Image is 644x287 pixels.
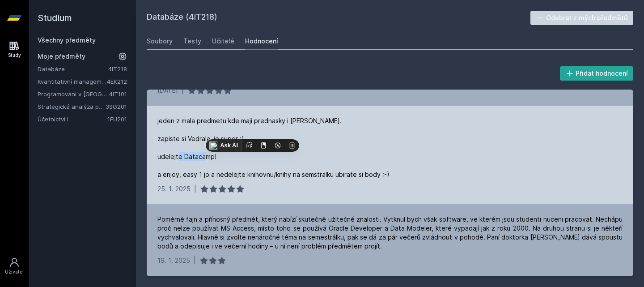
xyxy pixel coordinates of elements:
[2,253,27,280] a: Uživatel
[194,256,196,265] div: |
[38,64,108,73] a: Databáze
[107,78,127,85] a: 4EK212
[38,90,109,99] a: Programování v [GEOGRAPHIC_DATA]
[38,115,107,124] a: Účetnictví I.
[182,86,184,95] div: |
[530,11,634,25] button: Odebrat z mých předmětů
[38,102,106,111] a: Strategická analýza pro informatiky a statistiky
[157,256,190,265] div: 19. 1. 2025
[183,37,201,46] div: Testy
[38,77,107,86] a: Kvantitativní management
[194,184,196,193] div: |
[107,116,127,123] a: 1FU201
[212,37,234,46] div: Učitelé
[157,116,390,179] div: jeden z mala predmetu kde maji prednasky i [PERSON_NAME]. zapiste si Vedrala, je super :) udelejt...
[245,32,278,50] a: Hodnocení
[2,36,27,63] a: Study
[5,269,24,275] div: Uživatel
[109,90,127,98] a: 4IT101
[147,37,173,46] div: Soubory
[183,32,201,50] a: Testy
[106,103,127,110] a: 3SG201
[147,11,530,25] h2: Databáze (4IT218)
[560,66,634,81] button: Přidat hodnocení
[38,36,96,44] a: Všechny předměty
[157,215,623,251] div: Poměrně fajn a přínosný předmět, který nabízí skutečně užitečné znalosti. Vytknul bych však softw...
[157,184,191,193] div: 25. 1. 2025
[108,65,127,73] a: 4IT218
[38,52,85,61] span: Moje předměty
[245,37,278,46] div: Hodnocení
[8,52,21,59] div: Study
[212,32,234,50] a: Učitelé
[157,86,178,95] div: [DATE]
[147,32,173,50] a: Soubory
